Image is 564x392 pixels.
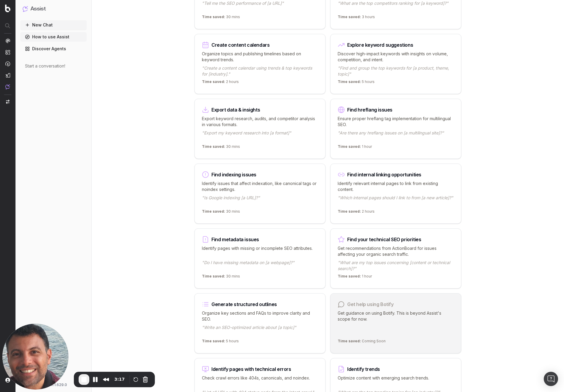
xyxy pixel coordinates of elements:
p: "Create a content calendar using trends & top keywords for [industry]." [202,65,318,77]
p: Get recommendations from ActionBoard for issues affecting your organic search traffic. [338,245,454,257]
div: Find your technical SEO priorities [347,237,421,242]
p: Check crawl errors like 404s, canonicals, and noindex. [202,375,318,387]
div: Identify pages with technical errors [211,367,291,371]
p: Identify issues that affect indexation, like canonical tags or noindex settings. [202,181,318,192]
div: Generate structured outlines [211,302,277,307]
div: Open Intercom Messenger [544,372,558,386]
button: New Chat [20,20,87,30]
p: "Export my keyword research into [a format]" [202,130,318,142]
p: "Which internal pages should I link to from [a new article]?" [338,195,454,207]
span: Time saved: [338,79,361,84]
span: Time saved: [338,144,361,149]
div: Find hreflang issues [347,107,392,112]
span: Time saved: [202,274,225,278]
img: Assist [23,6,28,12]
p: Coming Soon [338,339,386,346]
span: Time saved: [202,209,225,214]
p: 5 hours [202,339,239,346]
p: Organize key sections and FAQs to improve clarity and SEO. [202,310,318,322]
p: "What are my top issues concerning [content or technical search]?" [338,260,454,272]
p: Identify relevant internal pages to link from existing content. [338,181,454,192]
div: Get help using Botify [347,302,394,307]
span: Time saved: [338,274,361,278]
p: 30 mins [202,144,240,151]
h1: Assist [30,5,46,13]
p: 2 hours [202,79,239,87]
p: "Find and group the top keywords for [a product, theme, topic]" [338,65,454,77]
div: Identify trends [347,367,380,371]
div: Create content calendars [211,43,269,47]
img: Analytics [5,38,10,43]
img: Intelligence [5,50,10,55]
p: Discover high-impact keywords with insights on volume, competition, and intent. [338,51,454,63]
p: Get guidance on using Botify. This is beyond Assist's scope for now. [338,310,454,336]
p: 3 hours [338,15,375,22]
p: Organize topics and publishing timelines based on keyword trends. [202,51,318,63]
span: Time saved: [202,144,225,149]
p: 2 hours [338,209,375,216]
p: "Is Google indexing [a URL]?" [202,195,318,207]
p: Ensure proper hreflang tag implementation for multilingual SEO. [338,116,454,128]
p: 30 mins [202,15,240,22]
img: Assist [5,84,10,89]
img: Studio [5,73,10,78]
div: Find internal linking opportunities [347,172,421,177]
span: Time saved: [202,79,225,84]
p: "What are the top competitors ranking for [a keyword]?" [338,0,454,12]
p: Optimize content with emerging search trends. [338,375,454,387]
p: "Do I have missing metadata on [a webpage]?" [202,260,318,272]
img: Botify logo [5,4,10,12]
p: 1 hour [338,144,372,151]
div: Explore keyword suggestions [347,43,413,47]
p: Export keyword research, audits, and competitor analysis in various formats. [202,116,318,128]
div: Find metadata issues [211,237,259,242]
span: Time saved: [338,339,361,343]
p: "Write an SEO-optimized article about [a topic]" [202,324,318,336]
span: Time saved: [338,15,361,19]
a: Discover Agents [20,44,87,54]
button: Assist [23,5,84,13]
span: Time saved: [202,339,225,343]
p: Identify pages with missing or incomplete SEO attributes. [202,245,318,257]
span: Time saved: [338,209,361,214]
a: How to use Assist [20,32,87,42]
div: Start a conversation! [25,63,82,69]
div: Find indexing issues [211,172,256,177]
p: 30 mins [202,209,240,216]
p: 30 mins [202,274,240,281]
img: Activation [5,61,10,66]
p: 5 hours [338,79,375,87]
p: "Are there any hreflang issues on [a multilingual site]?" [338,130,454,142]
p: 1 hour [338,274,372,281]
span: Time saved: [202,15,225,19]
img: Switch project [6,100,10,104]
div: Export data & insights [211,107,260,112]
p: "Tell me the SEO performance of [a URL]" [202,0,318,12]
